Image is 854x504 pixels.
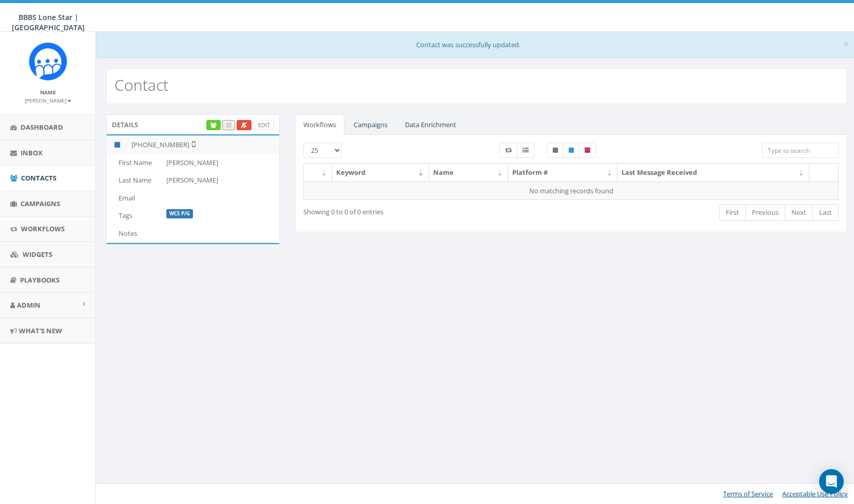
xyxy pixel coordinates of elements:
td: Tags [107,207,162,225]
td: [PHONE_NUMBER] [127,136,279,154]
td: Notes [107,225,162,243]
a: Edit [254,120,274,131]
td: [PERSON_NAME] [162,171,279,189]
a: Campaigns [345,114,396,135]
a: Last [812,204,839,221]
th: : activate to sort column ascending [304,164,332,182]
h2: Contact [114,76,168,93]
th: Platform #: activate to sort column ascending [508,164,617,182]
td: Last Name [107,171,162,189]
span: BBBS Lone Star | [GEOGRAPHIC_DATA] [12,12,85,32]
span: Workflows [21,224,65,233]
i: This phone number is subscribed and will receive texts. [114,142,120,148]
a: Terms of Service [723,489,773,498]
small: [PERSON_NAME] [25,97,71,104]
th: Last Message Received: activate to sort column ascending [617,164,809,182]
a: [PERSON_NAME] [25,95,71,105]
a: Workflows [295,114,344,135]
a: Acceptable Use Policy [782,489,848,498]
label: Unpublished [547,143,564,158]
span: Contacts [21,173,56,183]
th: Name: activate to sort column ascending [429,164,508,182]
div: Open Intercom Messenger [819,469,844,494]
label: Archived [579,143,596,158]
label: Workflow [499,143,517,158]
th: Keyword: activate to sort column ascending [332,164,429,182]
a: Previous [745,204,785,221]
td: First Name [107,154,162,172]
i: Not Validated [189,140,196,148]
td: Email [107,189,162,207]
a: Opt Out Contact [237,120,251,131]
span: Playbooks [20,275,60,285]
span: × [843,37,849,51]
a: Enrich Contact [206,120,221,131]
small: Name [40,89,56,96]
span: Inbox [21,148,43,157]
td: [PERSON_NAME] [162,154,279,172]
div: Details [106,114,280,135]
span: What's New [19,326,62,335]
label: Published [563,143,579,158]
a: First [719,204,746,221]
td: No matching records found [304,182,839,200]
label: WCS P/G [166,209,193,218]
button: Close [843,39,849,50]
span: Call this contact by routing a call through the phone number listed in your profile. [226,121,231,129]
a: Data Enrichment [397,114,464,135]
span: Widgets [23,250,52,259]
img: Rally_Corp_Icon_1.png [29,42,67,80]
span: Dashboard [21,123,63,132]
div: Showing 0 to 0 of 0 entries [303,203,517,217]
label: Menu [517,143,534,158]
span: Campaigns [21,199,60,208]
a: Next [785,204,813,221]
span: Admin [17,300,41,310]
input: Type to search [762,143,839,158]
